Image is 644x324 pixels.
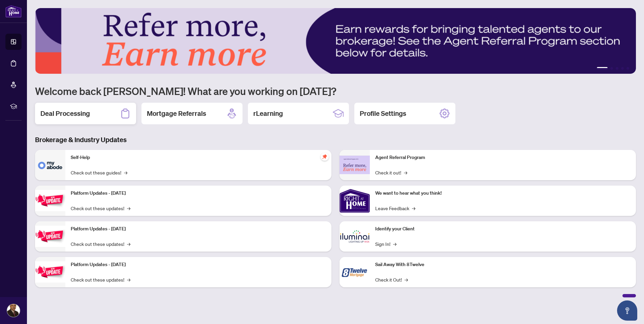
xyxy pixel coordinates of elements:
button: Open asap [617,300,637,321]
p: Sail Away With 8Twelve [375,261,631,268]
a: Check it out!→ [375,169,407,176]
button: 3 [616,67,618,70]
a: Check it Out!→ [375,276,408,283]
img: Platform Updates - June 23, 2025 [35,261,65,283]
p: Agent Referral Program [375,154,631,161]
a: Check out these updates!→ [71,240,130,248]
span: → [405,276,408,283]
img: Identify your Client [340,221,370,252]
img: Slide 0 [35,8,636,74]
span: → [127,276,130,283]
p: Platform Updates - [DATE] [71,190,326,197]
span: → [412,204,415,212]
span: → [404,169,407,176]
span: → [127,240,130,248]
img: Sail Away With 8Twelve [340,257,370,287]
p: Platform Updates - [DATE] [71,261,326,268]
h2: Mortgage Referrals [147,109,206,118]
button: 2 [610,67,613,70]
a: Check out these updates!→ [71,204,130,212]
p: Identify your Client [375,225,631,233]
h2: Profile Settings [360,109,406,118]
h2: Deal Processing [40,109,90,118]
a: Leave Feedback→ [375,204,415,212]
h2: rLearning [253,109,283,118]
a: Sign In!→ [375,240,396,248]
img: We want to hear what you think! [340,186,370,216]
img: Agent Referral Program [340,156,370,174]
span: → [124,169,127,176]
img: Platform Updates - July 21, 2025 [35,190,65,211]
a: Check out these guides!→ [71,169,127,176]
span: pushpin [321,153,329,161]
img: Profile Icon [7,304,20,317]
button: 1 [597,67,608,70]
span: → [393,240,396,248]
img: logo [5,5,22,18]
h1: Welcome back [PERSON_NAME]! What are you working on [DATE]? [35,85,636,97]
p: Platform Updates - [DATE] [71,225,326,233]
p: We want to hear what you think! [375,190,631,197]
img: Platform Updates - July 8, 2025 [35,226,65,247]
a: Check out these updates!→ [71,276,130,283]
h3: Brokerage & Industry Updates [35,135,636,144]
button: 4 [621,67,624,70]
img: Self-Help [35,150,65,180]
p: Self-Help [71,154,326,161]
button: 5 [626,67,629,70]
span: → [127,204,130,212]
